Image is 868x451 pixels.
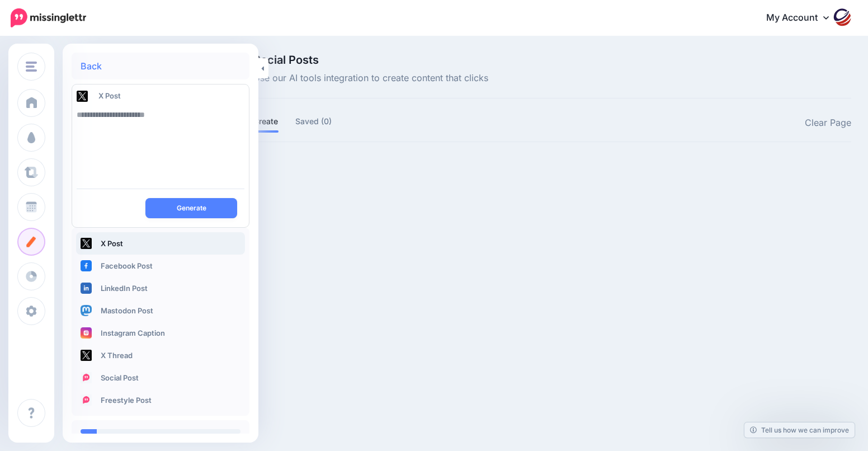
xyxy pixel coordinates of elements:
a: X Post [76,232,245,255]
span: Social Posts [253,54,488,65]
img: menu.png [26,62,37,72]
img: mastodon-square.png [81,305,92,316]
a: Tell us how we can improve [744,422,855,438]
a: Mastodon Post [76,299,245,322]
a: Saved (0) [295,115,332,128]
a: Social Post [76,367,245,389]
button: Generate [145,198,237,218]
a: X Thread [76,344,245,367]
a: Create [253,115,279,128]
img: twitter-square.png [77,91,88,102]
img: twitter-square.png [81,238,92,249]
img: twitter-square.png [81,350,92,361]
span: Use our AI tools integration to create content that clicks [253,71,488,86]
a: Freestyle Post [76,389,245,411]
a: Instagram Caption [76,322,245,344]
img: logo-square.png [81,394,92,406]
img: logo-square.png [81,372,92,383]
a: Clear Page [805,116,851,130]
a: My Account [755,4,851,32]
img: instagram-square.png [81,327,92,339]
a: Facebook Post [76,255,245,277]
a: LinkedIn Post [76,277,245,299]
a: Back [81,62,102,71]
img: Missinglettr [11,8,86,27]
span: X Post [98,91,121,100]
img: facebook-square.png [81,260,92,271]
img: linkedin-square.png [81,283,92,294]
